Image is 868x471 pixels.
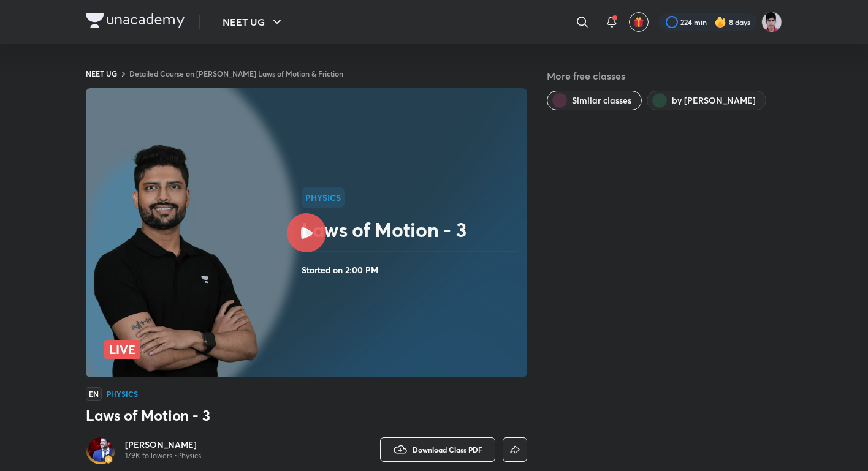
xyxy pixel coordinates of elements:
[633,17,644,28] img: avatar
[761,12,782,32] img: Alok Mishra
[547,69,782,83] h5: More free classes
[629,12,649,32] button: avatar
[107,390,138,398] h4: Physics
[302,262,522,278] h4: Started on 2:00 PM
[125,439,201,451] a: [PERSON_NAME]
[86,435,115,464] a: Avatarbadge
[86,387,102,401] span: EN
[302,217,522,242] h2: Laws of Motion - 3
[88,437,113,462] img: Avatar
[86,69,117,78] a: NEET UG
[672,94,756,107] span: by Prateek Jain
[104,455,113,464] img: badge
[86,405,527,425] h3: Laws of Motion - 3
[413,445,482,454] span: Download Class PDF
[714,16,726,28] img: streak
[129,69,343,78] a: Detailed Course on [PERSON_NAME] Laws of Motion & Friction
[547,91,642,110] button: Similar classes
[86,13,185,31] a: Company Logo
[125,451,201,461] p: 179K followers • Physics
[215,10,292,34] button: NEET UG
[86,13,185,28] img: Company Logo
[380,437,495,462] button: Download Class PDF
[572,94,631,107] span: Similar classes
[647,91,766,110] button: by Prateek Jain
